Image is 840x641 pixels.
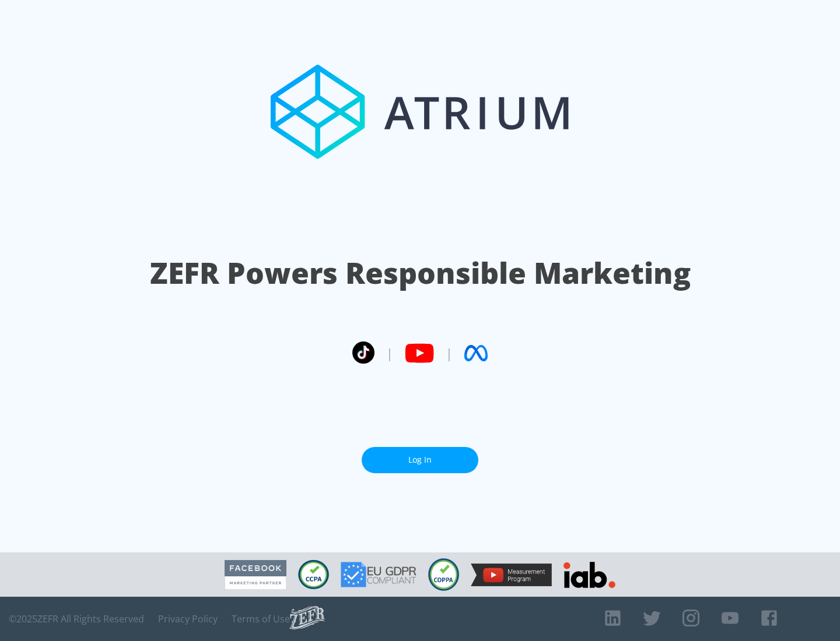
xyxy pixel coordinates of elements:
h1: ZEFR Powers Responsible Marketing [150,253,691,293]
img: IAB [563,562,615,588]
a: Terms of Use [232,613,290,625]
img: COPPA Compliant [428,558,459,591]
span: | [446,344,453,362]
a: Log In [362,447,478,473]
img: CCPA Compliant [298,560,329,589]
a: Privacy Policy [158,613,218,625]
img: Facebook Marketing Partner [225,560,286,590]
img: YouTube Measurement Program [471,563,552,586]
span: © 2025 ZEFR All Rights Reserved [9,613,144,625]
img: GDPR Compliant [341,562,416,587]
span: | [386,344,393,362]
